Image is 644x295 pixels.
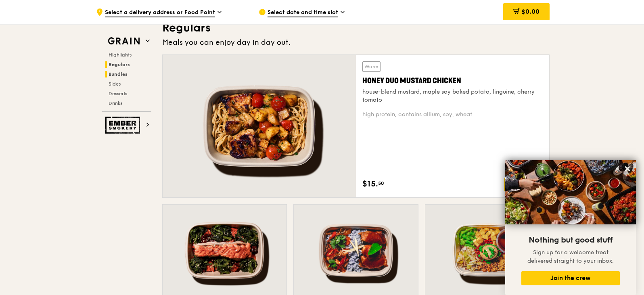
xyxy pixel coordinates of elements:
[362,111,543,119] div: high protein, contains allium, soy, wheat
[105,34,142,48] img: Grain web logo
[529,235,613,245] span: Nothing but good stuff
[362,88,543,104] div: house-blend mustard, maple soy baked potato, linguine, cherry tomato
[109,100,122,106] span: Drinks
[504,178,543,191] div: Add
[378,180,384,186] span: 50
[109,81,121,87] span: Sides
[109,52,132,58] span: Highlights
[109,71,128,77] span: Bundles
[109,91,127,96] span: Desserts
[105,8,215,17] span: Select a delivery address or Food Point
[105,117,142,134] img: Ember Smokery web logo
[527,249,614,264] span: Sign up for a welcome treat delivered straight to your inbox.
[162,21,550,35] h3: Regulars
[362,75,543,86] div: Honey Duo Mustard Chicken
[505,160,636,224] img: DSC07876-Edit02-Large.jpeg
[362,61,381,72] div: Warm
[621,162,634,175] button: Close
[521,271,620,285] button: Join the crew
[109,62,130,67] span: Regulars
[362,178,378,190] span: $15.
[162,37,550,48] div: Meals you can enjoy day in day out.
[521,8,539,15] span: $0.00
[268,8,338,17] span: Select date and time slot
